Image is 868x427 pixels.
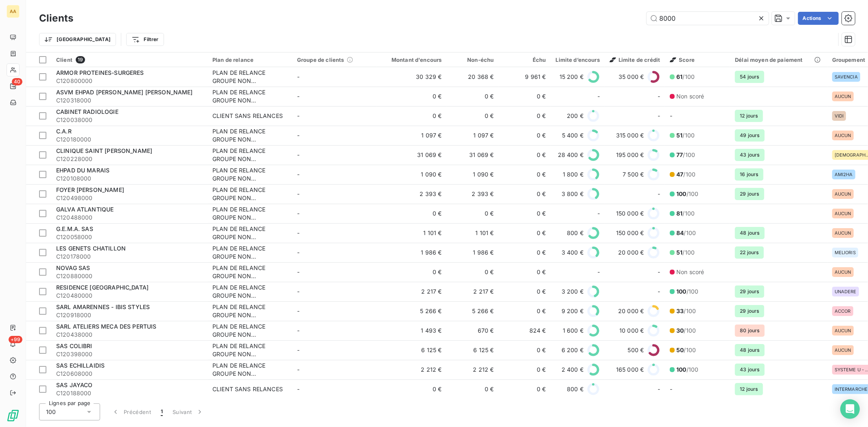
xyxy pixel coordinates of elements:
[597,92,600,100] span: -
[835,94,851,99] span: AUCUN
[670,386,672,392] span: -
[377,223,447,243] td: 1 101 €
[297,229,300,236] span: -
[676,229,696,237] span: /100
[56,342,92,349] span: SAS COLIBRI
[56,155,203,163] span: C120228000
[212,147,287,163] div: PLAN DE RELANCE GROUPE NON AUTOMATIQUE
[377,301,447,321] td: 5 266 €
[56,89,193,96] span: ASVM EHPAD [PERSON_NAME] [PERSON_NAME]
[447,243,499,262] td: 1 986 €
[835,192,851,196] span: AUCUN
[12,78,22,85] span: 40
[56,108,118,115] span: CABINET RADIOLOGIE
[567,229,584,237] span: 800 €
[676,288,698,296] span: /100
[499,223,551,243] td: 0 €
[735,285,764,298] span: 29 jours
[377,165,447,184] td: 1 090 €
[735,71,764,83] span: 54 jours
[56,174,203,183] span: C120108000
[676,248,695,257] span: /100
[56,206,114,213] span: GALVA ATLANTIQUE
[658,190,660,198] span: -
[377,184,447,204] td: 2 393 €
[676,366,686,373] span: 100
[835,309,851,314] span: ACCOR
[447,165,499,184] td: 1 090 €
[499,262,551,282] td: 0 €
[619,73,644,81] span: 35 000 €
[212,112,283,120] div: CLIENT SANS RELANCES
[447,106,499,126] td: 0 €
[56,331,203,339] span: C120438000
[377,243,447,262] td: 1 986 €
[212,166,287,183] div: PLAN DE RELANCE GROUPE NON AUTOMATIQUE
[658,268,660,276] span: -
[676,171,683,178] span: 47
[735,325,764,337] span: 80 jours
[676,210,682,217] span: 81
[499,145,551,165] td: 0 €
[676,249,682,256] span: 51
[835,231,851,235] span: AUCUN
[447,340,499,360] td: 6 125 €
[798,12,839,25] button: Actions
[835,270,851,274] span: AUCUN
[499,243,551,262] td: 0 €
[619,327,644,335] span: 10 000 €
[297,132,300,139] span: -
[452,57,494,63] div: Non-échu
[56,147,152,154] span: CLINIQUE SAINT [PERSON_NAME]
[504,57,546,63] div: Échu
[676,73,682,80] span: 61
[676,327,696,335] span: /100
[610,57,660,63] span: Limite de crédit
[499,126,551,145] td: 0 €
[297,57,344,63] span: Groupe de clients
[212,244,287,261] div: PLAN DE RELANCE GROUPE NON AUTOMATIQUE
[676,190,686,197] span: 100
[647,12,769,25] input: Rechercher
[161,408,163,416] span: 1
[377,67,447,87] td: 30 329 €
[56,57,72,63] span: Client
[56,292,203,300] span: C120480000
[56,116,203,124] span: C120038000
[735,188,764,200] span: 29 jours
[7,5,20,18] div: AA
[126,33,164,46] button: Filtrer
[447,67,499,87] td: 20 368 €
[676,73,695,81] span: /100
[297,366,300,373] span: -
[597,268,600,276] span: -
[556,57,600,63] div: Limite d’encours
[835,211,851,216] span: AUCUN
[628,346,644,354] span: 500 €
[835,74,858,79] span: SAVENCIA
[56,272,203,280] span: C120880000
[377,87,447,106] td: 0 €
[499,340,551,360] td: 0 €
[297,210,300,217] span: -
[377,282,447,301] td: 2 217 €
[56,186,124,193] span: FOYER [PERSON_NAME]
[212,385,283,393] div: CLIENT SANS RELANCES
[558,151,584,159] span: 28 400 €
[735,227,764,239] span: 48 jours
[670,112,672,119] span: -
[377,262,447,282] td: 0 €
[562,366,584,374] span: 2 400 €
[7,409,20,422] img: Logo LeanPay
[835,172,853,177] span: AMI2HA
[735,364,764,376] span: 43 jours
[297,171,300,178] span: -
[76,56,85,63] span: 19
[447,301,499,321] td: 5 266 €
[835,289,857,294] span: UNADERE
[447,126,499,145] td: 1 097 €
[382,57,442,63] div: Montant d'encours
[212,362,287,378] div: PLAN DE RELANCE GROUPE NON AUTOMATIQUE
[499,282,551,301] td: 0 €
[56,303,150,310] span: SARL AMARENNES - IBIS STYLES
